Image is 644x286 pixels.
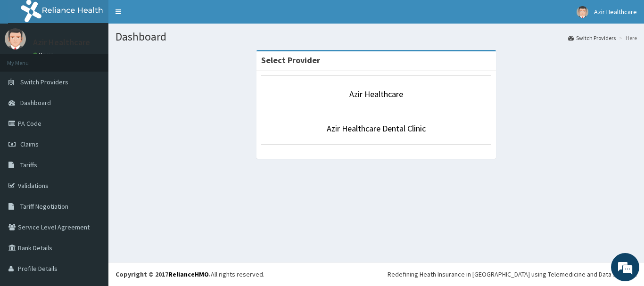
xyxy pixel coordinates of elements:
span: Switch Providers [20,78,68,86]
span: Tariffs [20,161,37,169]
li: Here [617,34,637,42]
img: User Image [577,6,588,18]
span: Tariff Negotiation [20,202,68,211]
span: Azir Healthcare [594,8,637,16]
span: Dashboard [20,98,51,107]
a: Switch Providers [568,34,616,42]
footer: All rights reserved. [108,262,644,286]
a: RelianceHMO [168,270,209,278]
h1: Dashboard [116,31,637,43]
a: Online [33,51,56,58]
img: User Image [5,28,26,49]
div: Redefining Heath Insurance in [GEOGRAPHIC_DATA] using Telemedicine and Data Science! [388,270,637,279]
a: Azir Healthcare Dental Clinic [327,123,426,134]
p: Azir Healthcare [33,38,90,47]
strong: Copyright © 2017 . [116,270,211,278]
strong: Select Provider [261,55,320,65]
span: Claims [20,140,39,148]
a: Azir Healthcare [349,89,403,99]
